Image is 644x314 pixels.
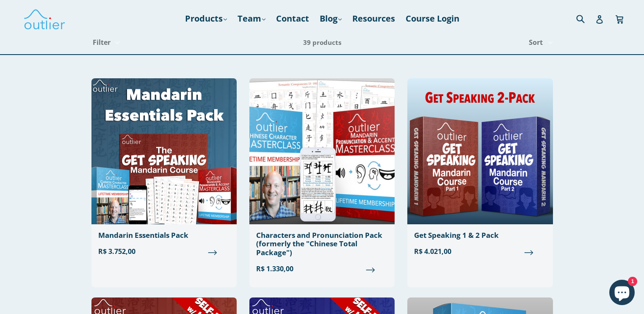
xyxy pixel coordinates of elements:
[315,11,346,26] a: Blog
[249,78,395,281] a: Characters and Pronunciation Pack (formerly the "Chinese Total Package") R$ 1.330,00
[256,264,388,274] span: R$ 1.330,00
[98,231,230,240] div: Mandarin Essentials Pack
[272,11,313,26] a: Contact
[91,78,237,263] a: Mandarin Essentials Pack R$ 3.752,00
[249,78,395,224] img: Chinese Total Package Outlier Linguistics
[574,10,597,27] input: Search
[181,11,231,26] a: Products
[23,6,66,31] img: Outlier Linguistics
[303,38,341,47] span: 39 products
[414,231,546,240] div: Get Speaking 1 & 2 Pack
[407,78,553,263] a: Get Speaking 1 & 2 Pack R$ 4.021,00
[233,11,270,26] a: Team
[414,246,546,256] span: R$ 4.021,00
[607,280,637,307] inbox-online-store-chat: Shopify online store chat
[98,246,230,256] span: R$ 3.752,00
[407,78,553,224] img: Get Speaking 1 & 2 Pack
[348,11,399,26] a: Resources
[91,78,237,224] img: Mandarin Essentials Pack
[401,11,464,26] a: Course Login
[256,231,388,257] div: Characters and Pronunciation Pack (formerly the "Chinese Total Package")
